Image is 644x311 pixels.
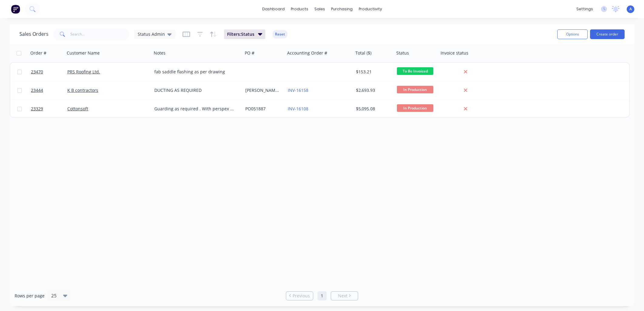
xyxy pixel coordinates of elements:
[15,293,45,299] span: Rows per page
[288,87,308,93] a: INV-16158
[154,69,236,75] div: fab saddle flashing as per drawing
[287,50,327,56] div: Accounting Order #
[245,50,254,56] div: PO #
[311,5,328,14] div: sales
[338,293,347,299] span: Next
[31,87,43,93] span: 23444
[31,81,67,99] a: 23444
[328,5,356,14] div: purchasing
[356,69,390,75] div: $153.21
[30,50,46,56] div: Order #
[67,50,100,56] div: Customer Name
[67,87,98,93] a: K B contractors
[138,31,165,37] span: Status Admin
[441,50,468,56] div: Invoice status
[154,87,236,93] div: DUCTING AS REQUIRED
[224,29,265,39] button: Filters:Status
[154,50,166,56] div: Notes
[259,5,288,14] a: dashboard
[397,86,433,93] span: In Production
[288,5,311,14] div: products
[245,106,281,112] div: PO051887
[397,104,433,112] span: In Production
[355,50,371,56] div: Total ($)
[356,5,385,14] div: productivity
[70,28,129,40] input: Search...
[629,6,632,12] span: A
[67,106,88,112] a: Cottonsoft
[154,106,236,112] div: Guarding as required . With perspex and powder coated
[331,293,358,299] a: Next page
[356,106,390,112] div: $5,095.08
[227,31,254,37] span: Filters: Status
[293,293,310,299] span: Previous
[283,291,361,300] ul: Pagination
[288,106,308,112] a: INV-16108
[19,31,49,37] h1: Sales Orders
[317,291,327,300] a: Page 1 is your current page
[396,50,409,56] div: Status
[31,106,43,112] span: 23329
[31,100,67,118] a: 23329
[67,69,100,75] a: PRS Roofing Ltd.
[397,67,433,75] span: To Be Invoiced
[31,69,43,75] span: 23470
[590,29,625,39] button: Create order
[245,87,281,93] div: [PERSON_NAME] concrete E/T 8693738
[573,5,596,14] div: settings
[356,87,390,93] div: $2,693.93
[286,293,313,299] a: Previous page
[557,29,588,39] button: Options
[273,30,287,38] button: Reset
[11,5,20,14] img: Factory
[31,63,67,81] a: 23470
